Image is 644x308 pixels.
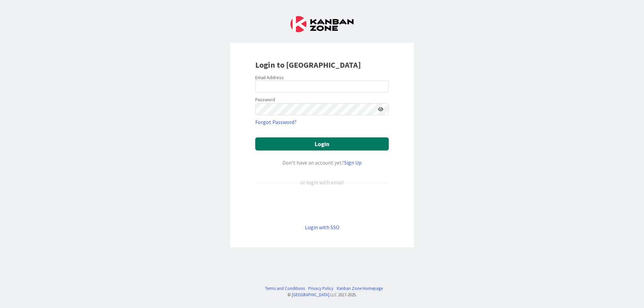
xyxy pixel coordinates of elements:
label: Password [255,96,275,103]
div: or login with email [299,178,345,186]
a: Forgot Password? [255,118,297,126]
a: Sign Up [344,159,362,166]
a: Terms and Conditions [265,285,305,292]
a: [GEOGRAPHIC_DATA] [292,292,329,297]
div: Don’t have an account yet? [255,159,389,167]
a: Privacy Policy [308,285,333,292]
b: Login to [GEOGRAPHIC_DATA] [255,60,361,70]
img: Kanban Zone [290,16,354,32]
label: Email Address [255,74,284,80]
iframe: Botón Iniciar sesión con Google [252,197,392,212]
button: Login [255,137,389,150]
a: Login with SSO [305,224,339,231]
div: © LLC 2017- 2025 . [262,292,383,298]
a: Kanban Zone Homepage [337,285,383,292]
